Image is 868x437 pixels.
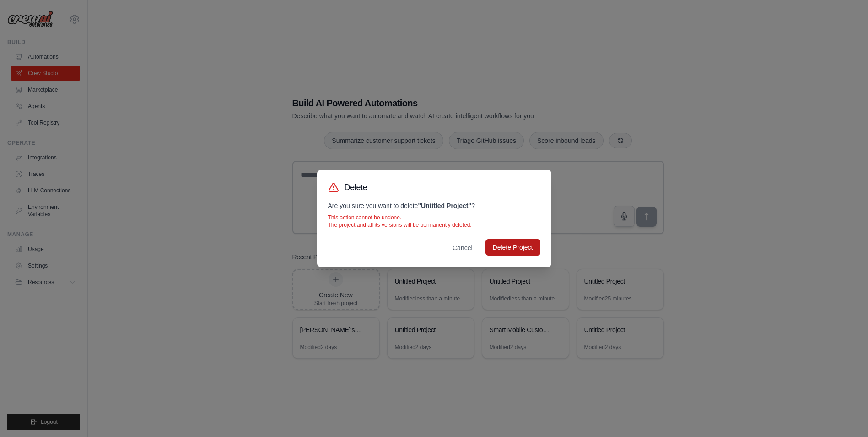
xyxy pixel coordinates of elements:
h3: Delete [345,181,367,194]
p: The project and all its versions will be permanently deleted. [328,221,540,229]
p: Are you sure you want to delete ? [328,201,540,210]
button: Cancel [445,240,480,256]
strong: " Untitled Project " [418,202,471,209]
button: Delete Project [485,239,540,256]
iframe: Chat Widget [822,393,868,437]
p: This action cannot be undone. [328,214,540,221]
